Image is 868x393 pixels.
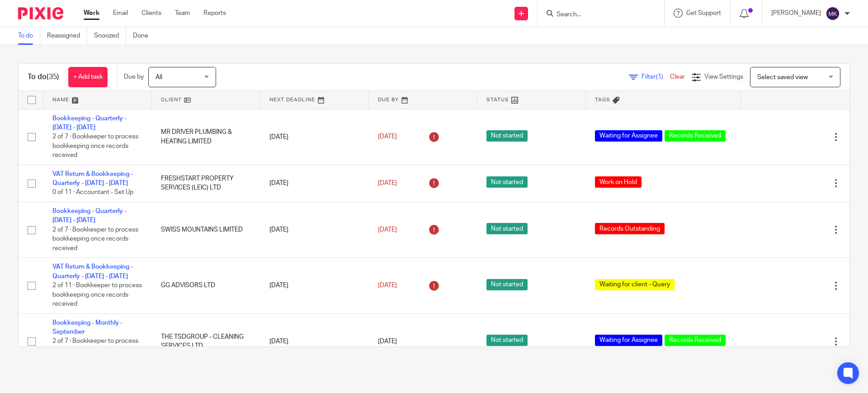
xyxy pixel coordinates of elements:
[378,282,397,289] span: [DATE]
[47,27,87,45] a: Reassigned
[378,227,397,233] span: [DATE]
[656,74,663,80] span: (1)
[28,72,59,82] h1: To do
[52,171,133,186] a: VAT Return & Bookkeeping - Quarterly - [DATE] - [DATE]
[378,180,397,186] span: [DATE]
[52,133,138,158] span: 2 of 7 · Bookkeeper to process bookkeeping once records received
[486,279,528,290] span: Not started
[686,10,721,16] span: Get Support
[133,27,155,45] a: Done
[52,320,123,335] a: Bookkeeping - Monthly - September
[18,27,40,45] a: To do
[260,313,369,369] td: [DATE]
[52,208,127,223] a: Bookkeeping - Quarterly - [DATE] - [DATE]
[595,176,642,188] span: Work on Hold
[142,9,161,18] a: Clients
[152,202,260,258] td: SWISS MOUNTAINS LIMITED
[556,11,637,19] input: Search
[18,7,63,19] img: Pixie
[203,9,226,18] a: Reports
[124,72,144,81] p: Due by
[595,97,610,102] span: Tags
[52,227,138,251] span: 2 of 7 · Bookkeeper to process bookkeeping once records received
[595,130,662,142] span: Waiting for Assignee
[378,338,397,345] span: [DATE]
[84,9,99,18] a: Work
[757,74,808,80] span: Select saved view
[595,335,662,346] span: Waiting for Assignee
[152,165,260,202] td: FRESHSTART PROPERTY SERVICES (LEIC) LTD
[175,9,190,18] a: Team
[152,258,260,313] td: GG ADVISORS LTD
[113,9,128,18] a: Email
[47,73,59,80] span: (35)
[52,282,142,307] span: 2 of 11 · Bookkeeper to process bookkeeping once records received
[52,264,133,279] a: VAT Return & Bookkeeping - Quarterly - [DATE] - [DATE]
[595,223,665,234] span: Records Outstanding
[670,74,685,80] a: Clear
[260,109,369,165] td: [DATE]
[260,202,369,258] td: [DATE]
[486,130,528,142] span: Not started
[665,130,726,142] span: Records Received
[52,115,127,131] a: Bookkeeping - Quarterly - [DATE] - [DATE]
[94,27,126,45] a: Snoozed
[152,313,260,369] td: THE TSDGROUP - CLEANING SERVICES LTD
[378,133,397,140] span: [DATE]
[260,165,369,202] td: [DATE]
[486,335,528,346] span: Not started
[486,223,528,234] span: Not started
[826,6,840,21] img: svg%3E
[52,189,133,196] span: 0 of 11 · Accountant - Set Up
[156,74,162,80] span: All
[68,67,108,87] a: + Add task
[260,258,369,313] td: [DATE]
[771,9,821,18] p: [PERSON_NAME]
[704,74,743,80] span: View Settings
[595,279,675,290] span: Waiting for client - Query
[486,176,528,188] span: Not started
[52,338,138,363] span: 2 of 7 · Bookkeeper to process bookkeeping once records recieved
[665,335,726,346] span: Records Received
[152,109,260,165] td: MR DRIVER PLUMBING & HEATING LIMITED
[642,74,670,80] span: Filter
